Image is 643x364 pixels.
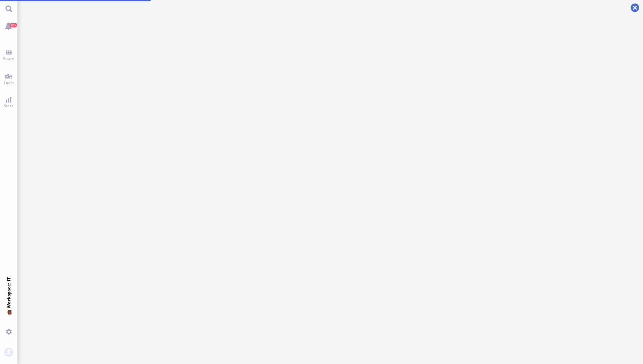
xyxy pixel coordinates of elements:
[6,308,12,326] span: 💼 Workspace: IT
[10,23,17,27] span: 185
[4,348,13,356] img: You
[1,56,16,61] span: Board
[2,103,15,108] span: Stats
[2,80,16,85] span: Team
